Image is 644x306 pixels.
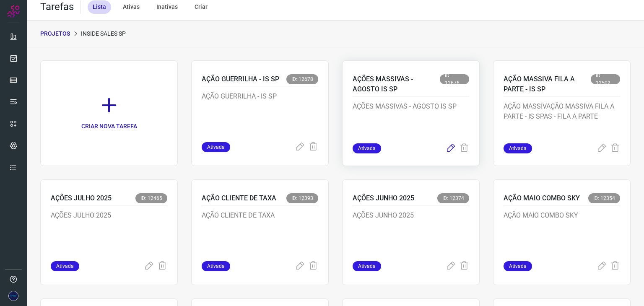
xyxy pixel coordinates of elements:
[286,74,318,84] span: ID: 12678
[286,193,318,203] span: ID: 12393
[8,291,18,301] img: 67a33756c898f9af781d84244988c28e.png
[51,193,112,203] p: AÇÕES JULHO 2025
[202,91,318,133] p: AÇÃO GUERRILHA - IS SP
[504,261,532,271] span: Ativada
[353,74,440,94] p: AÇÕES MASSIVAS - AGOSTO IS SP
[202,193,276,203] p: AÇÃO CLIENTE DE TAXA
[504,210,620,252] p: AÇÃO MAIO COMBO SKY
[504,101,620,143] p: AÇÃO MASSIVAÇÃO MASSIVA FILA A PARTE - IS SPAS - FILA A PARTE
[151,0,183,14] div: Inativas
[81,122,137,131] p: CRIAR NOVA TAREFA
[202,74,279,84] p: AÇÃO GUERRILHA - IS SP
[353,101,469,143] p: AÇÕES MASSIVAS - AGOSTO IS SP
[202,261,230,271] span: Ativada
[353,143,381,153] span: Ativada
[440,74,469,84] span: ID: 12676
[353,261,381,271] span: Ativada
[202,142,230,152] span: Ativada
[135,193,167,203] span: ID: 12465
[51,261,79,271] span: Ativada
[353,193,414,203] p: AÇÕES JUNHO 2025
[588,193,620,203] span: ID: 12354
[504,143,532,153] span: Ativada
[202,210,318,252] p: AÇÃO CLIENTE DE TAXA
[504,74,591,94] p: AÇÃO MASSIVA FILA A PARTE - IS SP
[7,5,20,18] img: Logo
[40,29,70,38] p: PROJETOS
[504,193,580,203] p: AÇÃO MAIO COMBO SKY
[88,0,111,14] div: Lista
[118,0,145,14] div: Ativas
[591,74,620,84] span: ID: 12502
[353,210,469,252] p: AÇÕES JUNHO 2025
[81,29,126,38] p: INSIDE SALES SP
[40,1,74,13] h2: Tarefas
[40,60,178,166] a: CRIAR NOVA TAREFA
[190,0,213,14] div: Criar
[51,210,167,252] p: AÇÕES JULHO 2025
[437,193,469,203] span: ID: 12374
